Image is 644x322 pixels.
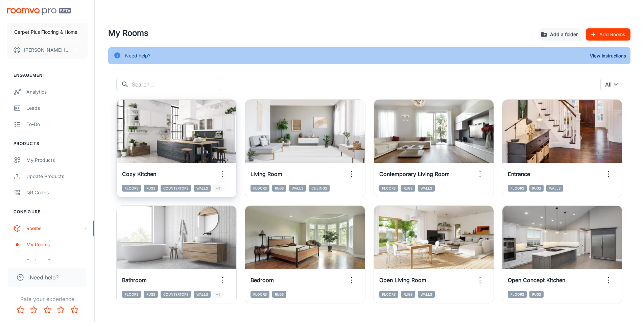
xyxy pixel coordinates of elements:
span: +1 [213,185,222,192]
button: Add Rooms [586,28,630,41]
span: Walls [418,185,435,192]
span: Floors [508,291,527,298]
h4: My Rooms [108,27,534,39]
button: [PERSON_NAME] [PERSON_NAME] [7,41,88,59]
div: Leads [26,104,88,112]
div: Designer Rooms [26,257,88,265]
span: Rugs [401,291,415,298]
span: Rugs [144,185,158,192]
button: Rate 4 star [54,303,68,317]
h6: Bedroom [251,276,274,284]
span: Countertops [161,185,191,192]
span: Walls [546,185,563,192]
span: +1 [213,291,222,298]
span: Walls [289,185,306,192]
h6: Open Concept Kitchen [508,276,565,284]
span: Rugs [401,185,415,192]
button: Rate 1 star [14,303,27,317]
div: Analytics [26,88,88,96]
div: My Products [26,156,88,164]
span: Floors [251,185,269,192]
h6: Open Living Room [379,276,426,284]
div: Update Products [26,173,88,180]
div: Rooms [26,225,82,232]
img: Roomvo PRO Beta [7,8,71,15]
button: Rate 3 star [41,303,54,317]
button: Add a folder [539,28,580,41]
span: Walls [194,185,211,192]
span: Walls [418,291,435,298]
span: Rugs [529,291,544,298]
div: Need help? [125,49,150,62]
span: Rugs [272,291,286,298]
div: QR Codes [26,189,88,196]
button: Carpet Plus Flooring & Home [7,23,88,41]
span: Countertops [161,291,191,298]
div: To-do [26,121,88,128]
p: Carpet Plus Flooring & Home [14,28,77,36]
span: Floors [122,291,141,298]
span: Floors [379,291,398,298]
span: Floors [508,185,527,192]
span: Rugs [272,185,286,192]
h6: Living Room [251,170,282,178]
h6: Entrance [508,170,530,178]
div: My Rooms [26,241,88,248]
span: Floors [379,185,398,192]
span: Ceilings [309,185,330,192]
span: Need help? [30,273,58,281]
h6: Contemporary Living Room [379,170,450,178]
span: Rugs [529,185,544,192]
h6: Bathroom [122,276,147,284]
button: Rate 5 star [68,303,81,317]
p: Rate your experience [5,295,89,303]
button: Rate 2 star [27,303,41,317]
span: Floors [251,291,269,298]
button: View Instructions [588,51,628,61]
span: Floors [122,185,141,192]
h6: Cozy Kitchen [122,170,156,178]
p: [PERSON_NAME] [PERSON_NAME] [24,46,71,54]
span: Rugs [144,291,158,298]
div: All [600,78,622,91]
input: Search... [132,78,221,91]
span: Walls [194,291,211,298]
